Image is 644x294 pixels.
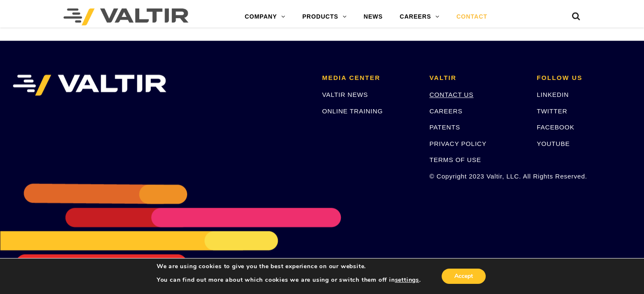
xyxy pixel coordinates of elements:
h2: VALTIR [429,74,524,82]
a: YOUTUBE [537,140,570,147]
img: Valtir [64,8,188,25]
a: PRODUCTS [294,8,355,25]
p: We are using cookies to give you the best experience on our website. [157,263,421,270]
a: LINKEDIN [537,91,569,98]
a: CONTACT [448,8,496,25]
a: COMPANY [236,8,294,25]
a: PRIVACY POLICY [429,140,486,147]
h2: FOLLOW US [537,74,631,82]
p: © Copyright 2023 Valtir, LLC. All Rights Reserved. [429,171,524,181]
button: Accept [442,269,486,284]
a: ONLINE TRAINING [322,107,383,115]
button: settings [395,276,419,284]
a: VALTIR NEWS [322,91,368,98]
a: CAREERS [429,107,462,115]
a: TERMS OF USE [429,156,481,163]
img: VALTIR [13,74,166,96]
a: PATENTS [429,124,460,131]
a: FACEBOOK [537,124,575,131]
a: CAREERS [391,8,448,25]
a: NEWS [355,8,391,25]
a: TWITTER [537,107,567,115]
a: CONTACT US [429,91,473,98]
h2: MEDIA CENTER [322,74,417,82]
p: You can find out more about which cookies we are using or switch them off in . [157,276,421,284]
